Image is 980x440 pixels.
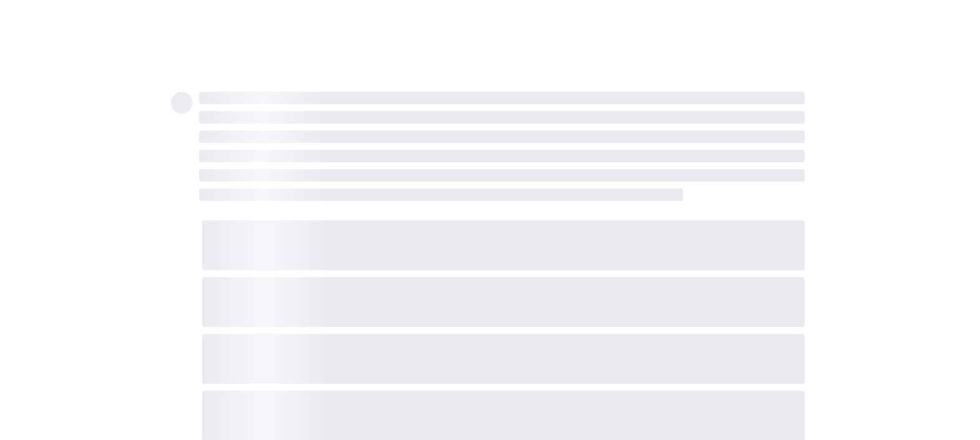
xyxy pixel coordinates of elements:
[202,334,805,384] span: ‌
[199,92,805,104] span: ‌
[202,220,805,270] span: ‌
[171,92,193,114] span: ‌
[199,188,684,201] span: ‌
[199,130,805,143] span: ‌
[199,111,805,124] span: ‌
[199,150,805,162] span: ‌
[199,169,805,182] span: ‌
[202,277,805,327] span: ‌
